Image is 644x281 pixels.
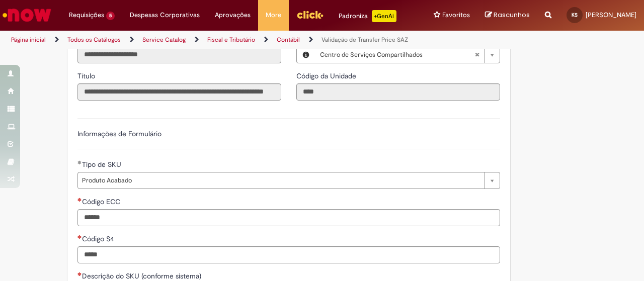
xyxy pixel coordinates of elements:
div: Padroniza [339,10,396,22]
a: Service Catalog [142,36,186,44]
input: Título [77,83,281,101]
img: ServiceNow [1,5,53,25]
span: Código S4 [82,234,116,243]
input: Email [77,46,281,63]
a: Todos os Catálogos [67,36,121,44]
span: [PERSON_NAME] [586,11,636,19]
span: Centro de Serviços Compartilhados [320,47,474,63]
span: Produto Acabado [82,172,479,189]
a: Contábil [277,36,300,44]
label: Somente leitura - Título [77,71,97,81]
ul: Trilhas de página [8,31,422,49]
span: Código ECC [82,197,122,206]
input: Código da Unidade [296,83,500,101]
label: Informações de Formulário [77,129,162,138]
span: Necessários [77,198,82,202]
span: 5 [106,12,115,20]
a: Centro de Serviços CompartilhadosLimpar campo Local [315,47,500,63]
span: More [266,10,281,20]
span: Tipo de SKU [82,160,123,169]
a: Validação de Transfer Price SAZ [321,36,408,44]
button: Local, Visualizar este registro Centro de Serviços Compartilhados [297,47,315,63]
span: Requisições [69,10,104,20]
input: Código ECC [77,209,500,226]
a: Fiscal e Tributário [207,36,255,44]
span: KS [572,12,578,18]
label: Somente leitura - Código da Unidade [296,71,358,81]
a: Página inicial [11,36,46,44]
input: Código S4 [77,246,500,263]
span: Obrigatório Preenchido [77,160,82,164]
span: Favoritos [442,10,470,20]
img: click_logo_yellow_360x200.png [296,7,324,22]
p: +GenAi [372,10,396,22]
span: Despesas Corporativas [130,10,200,20]
span: Aprovações [215,10,251,20]
span: Descrição do SKU (conforme sistema) [82,271,203,280]
span: Somente leitura - Título [77,71,97,80]
abbr: Limpar campo Local [469,47,485,63]
span: Necessários [77,235,82,239]
span: Necessários [77,272,82,276]
a: Rascunhos [485,11,530,20]
span: Rascunhos [494,10,530,20]
span: Somente leitura - Código da Unidade [296,71,358,80]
